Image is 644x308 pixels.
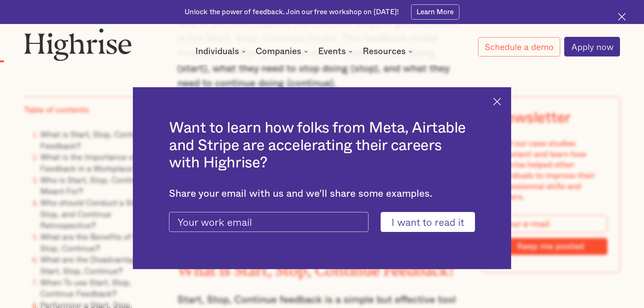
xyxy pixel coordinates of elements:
form: current-ascender-blog-article-modal-form [169,212,475,232]
div: Share your email with us and we'll share some examples. [169,188,475,200]
div: Companies [256,47,301,55]
input: Your work email [169,212,368,232]
div: Individuals [195,47,248,55]
img: Cross icon [493,98,501,105]
div: Resources [363,47,414,55]
input: I want to read it [381,212,475,232]
div: Individuals [195,47,239,55]
img: Highrise logo [24,28,132,61]
div: Unlock the power of feedback. Join our free workshop on [DATE]! [185,7,399,17]
a: Schedule a demo [478,37,560,56]
div: Resources [363,47,406,55]
a: Learn More [411,4,459,20]
img: Cross icon [618,13,626,21]
div: Events [318,47,346,55]
h2: Want to learn how folks from Meta, Airtable and Stripe are accelerating their careers with Highrise? [169,119,475,172]
div: Companies [256,47,310,55]
div: Events [318,47,355,55]
a: Apply now [564,37,620,56]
